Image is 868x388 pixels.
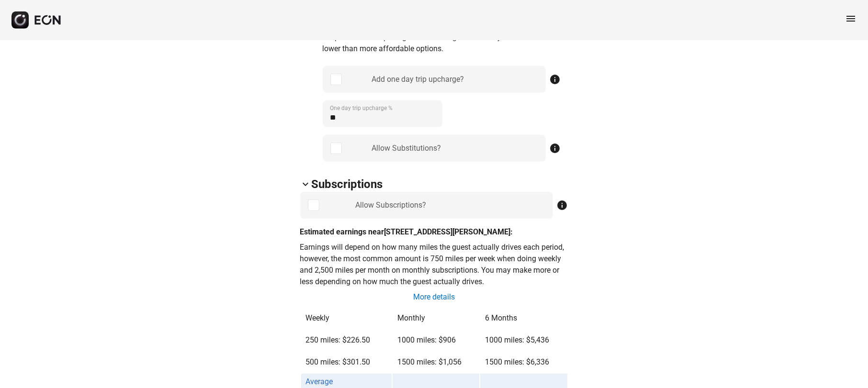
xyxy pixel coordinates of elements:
p: Estimated earnings near [STREET_ADDRESS][PERSON_NAME]: [300,226,568,238]
td: 1500 miles: $1,056 [393,352,479,373]
td: 250 miles: $226.50 [301,330,392,351]
span: info [550,143,561,154]
div: Allow Subscriptions? [355,200,426,211]
td: 1000 miles: $5,436 [480,330,567,351]
p: Average [306,376,333,388]
th: 6 Months [480,308,567,329]
a: More details [412,291,456,303]
span: info [557,200,568,211]
th: Monthly [393,308,479,329]
span: info [550,74,561,85]
h2: Subscriptions [312,177,383,192]
td: 500 miles: $301.50 [301,352,392,373]
span: menu [845,13,857,24]
td: 1000 miles: $906 [393,330,479,351]
div: Allow Substitutions? [372,143,441,154]
td: 1500 miles: $6,336 [480,352,567,373]
p: Earnings will depend on how many miles the guest actually drives each period, however, the most c... [300,242,568,288]
span: keyboard_arrow_down [300,178,312,190]
th: Weekly [301,308,392,329]
label: One day trip upcharge % [330,104,393,112]
div: Add one day trip upcharge? [372,74,464,85]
